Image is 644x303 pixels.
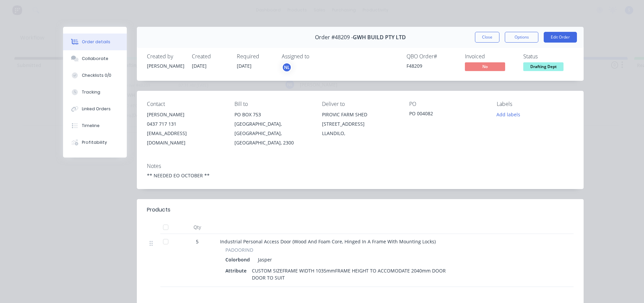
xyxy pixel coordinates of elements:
div: Invoiced [465,53,515,60]
div: ** NEEDED EO OCTOBER ** [147,172,574,179]
button: NL [282,62,292,72]
div: Timeline [82,123,100,129]
div: Created [192,53,229,60]
div: Required [237,53,274,60]
button: Options [505,32,538,43]
button: Order details [63,34,127,50]
div: 0437 717 131 [147,119,224,129]
div: Colorbond [225,255,253,264]
div: Bill to [234,101,311,107]
div: Tracking [82,89,100,95]
div: Collaborate [82,56,108,62]
button: Linked Orders [63,101,127,117]
button: Drafting Dept [523,62,563,72]
div: [EMAIL_ADDRESS][DOMAIN_NAME] [147,129,224,147]
div: [PERSON_NAME] [147,110,224,119]
div: Checklists 0/0 [82,72,111,78]
span: No [465,62,505,71]
div: Products [147,206,170,214]
div: QBO Order # [407,53,457,60]
button: Add labels [493,110,524,119]
div: Profitability [82,139,107,145]
div: LLANDILO, [322,129,399,138]
div: Qty [177,221,217,234]
button: Profitability [63,134,127,151]
span: [DATE] [237,63,252,69]
button: Close [475,32,499,43]
span: 5 [196,238,199,245]
span: [DATE] [192,63,207,69]
div: Status [523,53,574,60]
div: Contact [147,101,224,107]
button: Collaborate [63,50,127,67]
div: PIROVIC FARM SHED [STREET_ADDRESS]LLANDILO, [322,110,399,138]
div: [PERSON_NAME]0437 717 131[EMAIL_ADDRESS][DOMAIN_NAME] [147,110,224,147]
button: Edit Order [544,32,577,43]
div: Jasper [255,255,272,264]
div: F48209 [407,62,457,69]
div: PO BOX 753[GEOGRAPHIC_DATA], [GEOGRAPHIC_DATA], [GEOGRAPHIC_DATA], 2300 [234,110,311,147]
div: PO 004082 [409,110,486,119]
button: Tracking [63,84,127,101]
div: Notes [147,163,574,169]
span: Order #48209 - [315,34,353,41]
div: PIROVIC FARM SHED [STREET_ADDRESS] [322,110,399,129]
div: Created by [147,53,184,60]
div: [PERSON_NAME] [147,62,184,69]
div: Assigned to [282,53,349,60]
div: [GEOGRAPHIC_DATA], [GEOGRAPHIC_DATA], [GEOGRAPHIC_DATA], 2300 [234,119,311,147]
div: Labels [497,101,574,107]
div: Deliver to [322,101,399,107]
div: Attribute [225,266,249,276]
button: Timeline [63,117,127,134]
div: PO BOX 753 [234,110,311,119]
button: Checklists 0/0 [63,67,127,84]
div: CUSTOM SIZEFRAME WIDTH 1035mmFRAME HEIGHT TO ACCOMODATE 2040mm DOOR DOOR TO SUIT [249,266,448,283]
div: PO [409,101,486,107]
div: Order details [82,39,110,45]
span: Industrial Personal Access Door (Wood And Foam Core, Hinged In A Frame With Mounting Locks) [220,238,436,245]
span: GWH BUILD PTY LTD [353,34,406,41]
span: PADOORIND [225,246,253,253]
span: Drafting Dept [523,62,563,71]
div: Linked Orders [82,106,111,112]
